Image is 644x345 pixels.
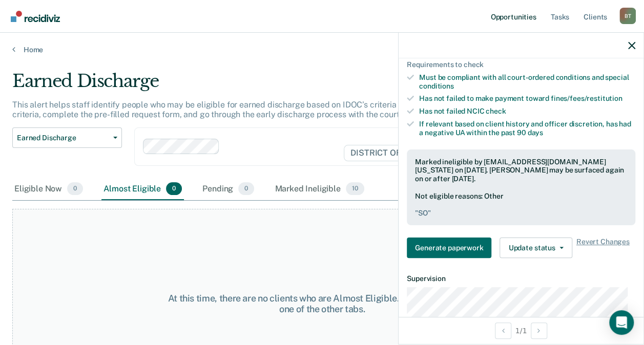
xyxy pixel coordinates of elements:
div: Pending [200,178,256,201]
div: Eligible Now [12,178,85,201]
div: Marked Ineligible [273,178,366,201]
p: This alert helps staff identify people who may be eligible for earned discharge based on IDOC’s c... [12,100,571,119]
a: Home [12,45,632,54]
div: If relevant based on client history and officer discretion, has had a negative UA within the past 90 [419,120,635,137]
span: Revert Changes [576,238,630,258]
div: At this time, there are no clients who are Almost Eligible. Please navigate to one of the other t... [168,293,477,315]
div: Open Intercom Messenger [609,310,634,335]
pre: " SO " [415,209,627,218]
span: check [486,107,506,115]
span: 10 [346,182,364,196]
span: 0 [238,182,254,196]
span: Earned Discharge [17,134,109,142]
dt: Supervision [407,274,635,283]
div: Not eligible reasons: Other [415,192,627,218]
a: Navigate to form link [407,238,495,258]
span: conditions [419,82,454,90]
span: 0 [166,182,182,196]
div: B T [619,8,636,24]
button: Update status [500,238,572,258]
div: Requirements to check [407,60,635,69]
button: Previous Opportunity [495,322,511,339]
span: DISTRICT OFFICE 3, [GEOGRAPHIC_DATA] [344,145,528,161]
div: Must be compliant with all court-ordered conditions and special [419,73,635,91]
img: Recidiviz [11,11,60,22]
div: Earned Discharge [12,71,592,100]
span: fines/fees/restitution [551,94,622,102]
div: Has not failed NCIC [419,107,635,116]
div: Has not failed to make payment toward [419,94,635,103]
button: Next Opportunity [531,322,547,339]
div: Almost Eligible [101,178,184,201]
button: Generate paperwork [407,238,491,258]
div: 1 / 1 [399,317,643,344]
div: Marked ineligible by [EMAIL_ADDRESS][DOMAIN_NAME][US_STATE] on [DATE]. [PERSON_NAME] may be surfa... [415,158,627,183]
button: Profile dropdown button [619,8,636,24]
span: days [527,128,543,137]
span: 0 [67,182,83,196]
